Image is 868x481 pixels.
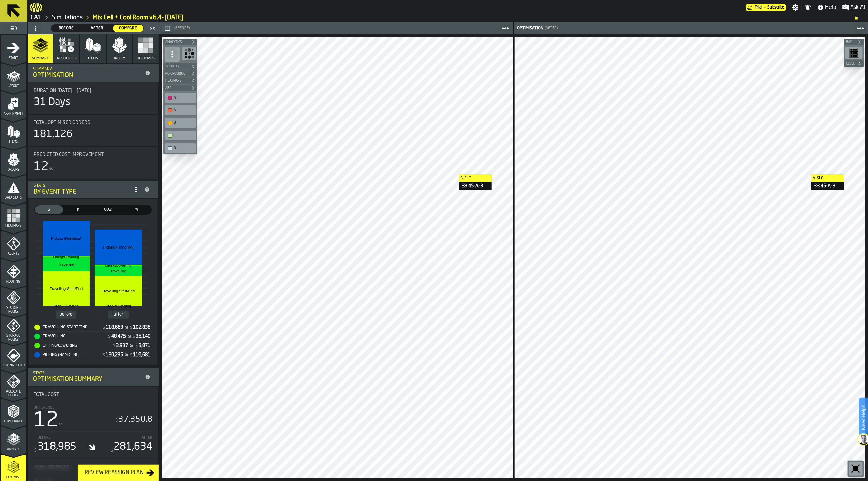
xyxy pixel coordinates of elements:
div: Stat Value [106,352,123,358]
span: Stacking Policy [1,306,26,314]
label: Aisle [811,175,844,182]
li: menu Picking Policy [1,343,26,370]
div: Stat Value [133,352,150,358]
button: button- [844,60,864,67]
span: Duration [DATE] — [DATE] [34,88,91,93]
div: stat-Total Optimised Orders [28,115,158,146]
button: button- [163,63,197,70]
li: menu Routing [1,259,26,286]
span: Help [825,3,837,12]
div: button-toolbar-undefined [163,117,197,129]
div: Review Reassign Plan [82,469,146,477]
label: After [142,434,152,440]
div: By event type [34,188,131,196]
div: Title [34,392,152,397]
span: Total Cost [34,392,59,397]
button: button- [163,85,197,91]
span: Orders [1,168,26,172]
span: (Before) [174,26,190,30]
div: thumb [35,205,63,214]
span: Velocity [164,65,190,69]
span: Trial [755,5,762,10]
span: $ [130,353,132,358]
div: 12 [34,160,49,174]
label: button-toggle-Help [814,3,839,12]
button: button- [163,39,197,45]
button: button- [163,70,197,77]
span: Items [88,56,98,61]
span: Summary [32,56,49,61]
span: Optimise [1,476,26,479]
div: Title [34,120,152,125]
span: $ [113,344,115,348]
div: 33 45-A-3 [811,182,844,190]
span: $ [130,325,132,330]
div: thumb [51,25,82,32]
div: Lifting/Lowering [34,343,112,348]
span: Agents [1,252,26,256]
span: Ask AI [851,3,865,12]
div: C [166,132,195,139]
button: button- [844,39,864,45]
li: menu Storage Policy [1,315,26,342]
div: A [166,107,195,114]
div: 318,985 [38,441,76,453]
a: link-to-/wh/i/76e2a128-1b54-4d66-80d4-05ae4c277723 [31,14,42,21]
div: Title [34,88,152,93]
div: thumb [64,205,92,214]
span: Total Optimised Orders [34,120,90,125]
span: Heatmaps [137,56,155,61]
span: ABC [164,86,190,90]
div: Summary [33,67,142,72]
div: stat-Duration 8/1/2025 — 8/31/2025 [28,82,158,114]
span: Level [845,62,856,66]
div: Travelling Start/End [34,325,102,330]
li: menu Allocate Policy [1,371,26,398]
span: Orders [113,56,126,61]
div: thumb [94,205,122,214]
div: Title [34,152,152,157]
div: Optimisation [516,26,543,31]
li: menu Start [1,35,26,62]
span: h [66,207,91,213]
div: 181,126 [34,128,73,140]
li: menu Orders [1,147,26,174]
button: button-Review Reassign Plan [78,465,159,481]
span: Analytics [164,40,190,44]
div: button-toolbar-undefined [163,142,197,154]
a: link-to-/wh/i/76e2a128-1b54-4d66-80d4-05ae4c277723 [52,14,83,21]
div: 33 45-A-3 [459,182,492,190]
div: 12 [34,411,112,431]
label: button-switch-multi-Compare [113,24,144,32]
div: button-toolbar-undefined [844,45,864,60]
li: menu Agents [1,231,26,258]
span: Analyse [1,448,26,451]
span: Before [54,25,79,31]
div: D [166,145,195,152]
span: Storage Policy [1,334,26,342]
a: link-to-/wh/i/76e2a128-1b54-4d66-80d4-05ae4c277723/simulations/9420e32f-39d6-4a07-8106-165d8a28e43c [93,14,183,21]
span: Compare [116,25,141,31]
li: menu Stacking Policy [1,287,26,314]
span: Data Stats [1,196,26,200]
label: button-toggle-Ask AI [840,3,868,12]
li: menu Layout [1,63,26,90]
span: Heatmaps [164,79,190,83]
span: $ [115,419,118,423]
div: Stat Value [138,343,150,348]
label: Difference [34,404,54,410]
text: after [114,312,123,317]
span: Compliance [1,420,26,423]
button: button- [163,77,197,84]
div: Stat Value [116,343,128,348]
li: menu Heatmaps [1,203,26,230]
svg: Reset zoom and position [850,463,861,474]
div: Travelling [34,334,107,339]
span: (After) [545,26,558,30]
label: Before [38,434,51,440]
span: % [124,207,150,213]
div: Optimisation [33,72,142,79]
label: button-switch-multi-After [82,24,113,32]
